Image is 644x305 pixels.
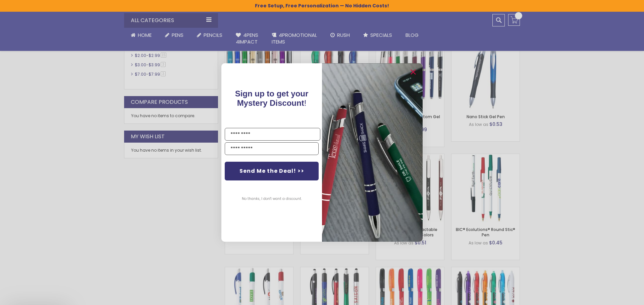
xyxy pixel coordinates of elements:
span: ! [235,89,309,107]
button: No thanks, I don't want a discount. [238,190,305,207]
img: pop-up-image [322,63,423,242]
button: Close dialog [408,67,419,77]
button: Send Me the Deal! >> [225,162,319,180]
iframe: Google Customer Reviews [589,287,644,305]
span: Sign up to get your Mystery Discount [235,89,309,107]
